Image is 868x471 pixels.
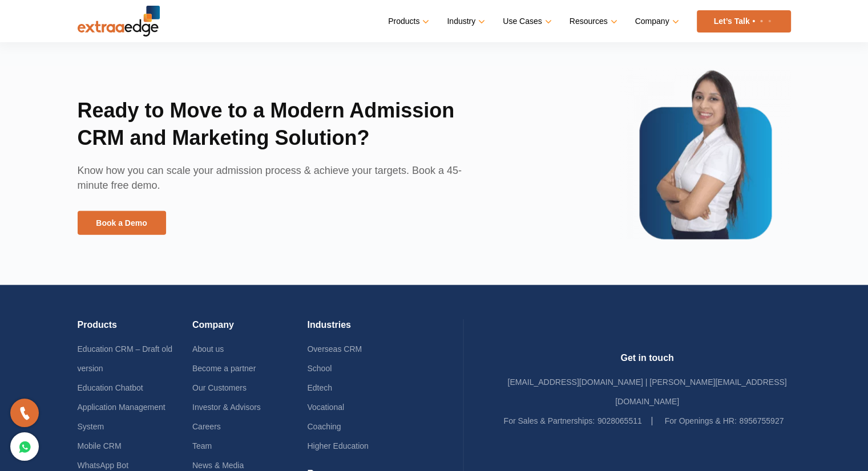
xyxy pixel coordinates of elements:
a: Industry [447,13,483,30]
label: For Sales & Partnerships: [504,411,595,431]
a: Vocational [307,403,344,412]
a: News & Media [192,461,244,470]
h2: Ready to Move to a Modern Admission CRM and Marketing Solution? [78,97,491,163]
a: Become a partner [192,364,256,373]
a: Company [635,13,677,30]
a: Edtech [307,383,332,392]
a: Overseas CRM [307,344,362,354]
a: Team [192,441,212,450]
a: Higher Education [307,441,368,450]
a: Use Cases [503,13,549,30]
a: Application Management System [78,403,165,431]
a: Mobile CRM [78,441,122,450]
a: 8956755927 [739,416,784,425]
a: Careers [192,422,221,431]
a: Our Customers [192,383,247,392]
a: Investor & Advisors [192,403,261,412]
a: Education CRM – Draft old version [78,344,173,373]
h4: Products [78,319,192,339]
a: Coaching [307,422,341,431]
a: Let’s Talk [697,10,791,33]
h4: Company [192,319,307,339]
a: Education Chatbot [78,383,143,392]
h4: Industries [307,319,422,339]
a: Book a Demo [78,211,166,235]
a: About us [192,344,224,354]
a: School [307,364,332,373]
label: For Openings & HR: [665,411,737,431]
a: 9028065511 [597,416,642,425]
p: Know how you can scale your admission process & achieve your targets. Book a 45-minute free demo. [78,163,491,211]
a: [EMAIL_ADDRESS][DOMAIN_NAME] | [PERSON_NAME][EMAIL_ADDRESS][DOMAIN_NAME] [507,377,786,406]
a: WhatsApp Bot [78,461,129,470]
a: Resources [570,13,615,30]
a: Products [388,13,427,30]
h4: Get in touch [504,352,791,372]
